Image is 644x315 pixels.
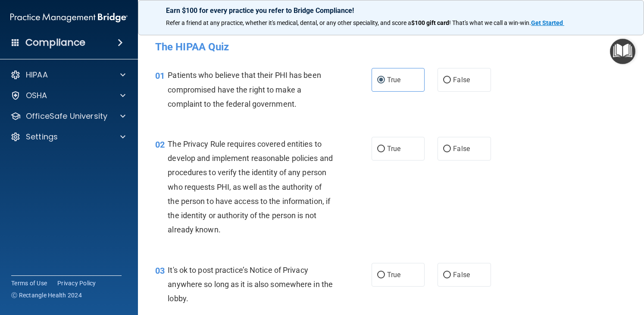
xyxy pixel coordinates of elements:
strong: Get Started [531,19,563,26]
input: False [443,146,451,152]
span: The Privacy Rule requires covered entities to develop and implement reasonable policies and proce... [168,139,333,234]
span: ! That's what we call a win-win. [449,19,531,26]
a: Terms of Use [11,279,47,287]
button: Open Resource Center [610,39,635,64]
a: HIPAA [10,70,125,80]
span: It's ok to post practice’s Notice of Privacy anywhere so long as it is also somewhere in the lobby. [168,266,333,303]
span: 03 [155,266,165,276]
a: OfficeSafe University [10,111,125,121]
input: False [443,272,451,278]
span: True [387,76,400,84]
img: PMB logo [10,9,128,26]
p: Settings [26,132,58,142]
a: Privacy Policy [57,279,96,287]
a: Settings [10,132,125,142]
input: True [377,146,385,152]
span: Patients who believe that their PHI has been compromised have the right to make a complaint to th... [168,71,321,108]
span: True [387,271,400,279]
p: OSHA [26,90,47,101]
h4: Compliance [25,37,85,49]
span: Refer a friend at any practice, whether it's medical, dental, or any other speciality, and score a [166,19,411,26]
a: Get Started [531,19,564,26]
input: True [377,272,385,278]
span: False [453,271,470,279]
p: Earn $100 for every practice you refer to Bridge Compliance! [166,6,616,15]
h4: The HIPAA Quiz [155,41,627,52]
p: OfficeSafe University [26,111,107,121]
span: True [387,145,400,153]
input: False [443,77,451,83]
p: HIPAA [26,70,48,80]
span: 02 [155,139,165,150]
input: True [377,77,385,83]
span: False [453,145,470,153]
span: False [453,76,470,84]
span: Ⓒ Rectangle Health 2024 [11,291,82,300]
span: 01 [155,71,165,81]
a: OSHA [10,90,125,101]
strong: $100 gift card [411,19,449,26]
